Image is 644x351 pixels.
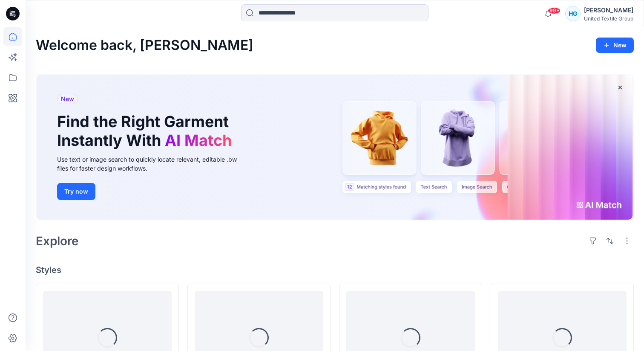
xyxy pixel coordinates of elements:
[57,183,95,200] button: Try now
[36,38,253,53] h2: Welcome back, [PERSON_NAME]
[57,155,249,173] div: Use text or image search to quickly locate relevant, editable .bw files for faster design workflows.
[584,15,633,22] div: United Textile Group
[548,7,561,14] span: 99+
[36,234,79,248] h2: Explore
[584,5,633,15] div: [PERSON_NAME]
[596,38,634,53] button: New
[57,113,236,149] h1: Find the Right Garment Instantly With
[36,265,634,275] h4: Styles
[61,94,74,104] span: New
[165,131,232,150] span: AI Match
[565,6,581,21] div: HG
